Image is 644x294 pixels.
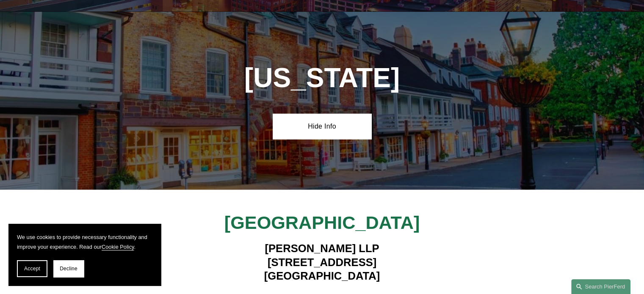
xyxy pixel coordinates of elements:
a: Cookie Policy [102,244,134,250]
span: [GEOGRAPHIC_DATA] [224,212,420,233]
a: Hide Info [273,114,371,139]
p: We use cookies to provide necessary functionality and improve your experience. Read our . [17,232,152,252]
button: Decline [53,260,84,277]
h1: [US_STATE] [199,63,445,93]
section: Cookie banner [8,224,161,286]
span: Accept [24,266,40,272]
h4: [PERSON_NAME] LLP [STREET_ADDRESS] [GEOGRAPHIC_DATA] [199,242,445,283]
span: Decline [60,266,77,272]
button: Accept [17,260,47,277]
a: Search this site [571,279,630,294]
